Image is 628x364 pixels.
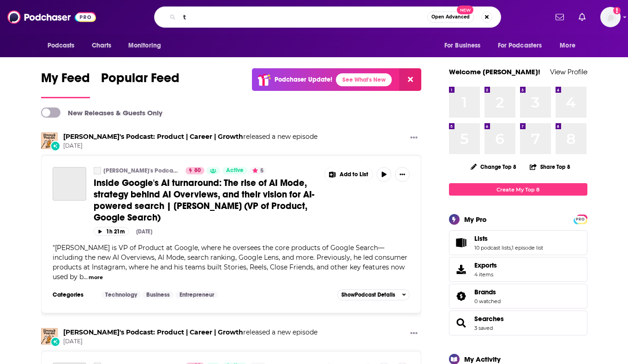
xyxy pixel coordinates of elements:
span: ... [84,273,88,281]
button: Open AdvancedNew [427,12,474,23]
button: Share Top 8 [529,158,571,176]
a: 0 watched [474,298,501,304]
p: Podchaser Update! [275,76,332,84]
div: New Episode [50,141,60,151]
a: Inside Google's AI turnaround: The rise of AI Mode, strategy behind AI Overviews, and their visio... [94,177,318,223]
a: Exports [449,257,587,282]
span: My Feed [41,70,90,91]
span: 80 [194,166,201,175]
span: Searches [449,310,587,335]
span: [DATE] [63,338,317,346]
a: Show notifications dropdown [552,9,568,25]
span: Exports [452,263,471,276]
span: Charts [92,39,112,52]
button: Show More Button [407,328,421,340]
span: Brands [449,284,587,309]
a: Lists [474,234,543,243]
a: 3 saved [474,325,493,331]
a: Popular Feed [101,70,179,98]
a: Lists [452,236,471,249]
a: Technology [102,291,141,298]
a: PRO [575,215,586,222]
a: New Releases & Guests Only [41,107,162,118]
div: My Activity [464,355,501,364]
span: [PERSON_NAME] is VP of Product at Google, where he oversees the core products of Google Search—in... [53,244,407,281]
h3: Categories [53,291,94,298]
span: Logged in as mindyn [600,7,621,27]
span: Podcasts [48,39,75,52]
div: [DATE] [136,228,152,235]
a: Inside Google's AI turnaround: The rise of AI Mode, strategy behind AI Overviews, and their visio... [53,167,86,201]
a: Lenny's Podcast: Product | Career | Growth [94,167,101,174]
div: New Episode [50,337,60,347]
div: Search podcasts, credits, & more... [154,6,501,28]
a: See What's New [336,73,392,86]
span: Brands [474,288,496,296]
a: Active [222,167,247,174]
button: 1h 21m [94,227,129,236]
span: For Business [444,39,481,52]
span: PRO [575,216,586,223]
span: " [53,244,407,281]
div: My Pro [464,215,487,224]
span: Add to List [340,171,368,178]
button: Show profile menu [600,7,621,27]
a: 80 [185,167,204,174]
a: Lenny's Podcast: Product | Career | Growth [63,132,243,141]
button: Show More Button [395,167,410,182]
a: 1 episode list [512,245,543,251]
a: Lenny's Podcast: Product | Career | Growth [41,132,58,149]
a: Brands [452,290,471,303]
button: open menu [553,37,587,54]
input: Search podcasts, credits, & more... [179,10,427,24]
a: Create My Top 8 [449,183,587,196]
a: My Feed [41,70,90,98]
a: Welcome [PERSON_NAME]! [449,67,540,76]
button: Show More Button [407,132,421,144]
span: Exports [474,261,497,269]
span: , [511,245,512,251]
button: Change Top 8 [465,161,522,173]
svg: Add a profile image [613,7,621,14]
img: Podchaser - Follow, Share and Rate Podcasts [7,8,96,26]
span: Lists [449,230,587,255]
a: Brands [474,288,501,296]
span: New [457,6,473,14]
a: Searches [474,315,504,323]
span: [DATE] [63,142,317,150]
button: open menu [492,37,556,54]
span: 4 items [474,271,497,278]
a: Show notifications dropdown [575,9,589,25]
a: View Profile [550,67,587,76]
span: Open Advanced [431,15,470,19]
h3: released a new episode [63,132,317,141]
button: ShowPodcast Details [337,289,410,300]
a: Entrepreneur [176,291,218,298]
h3: released a new episode [63,328,317,337]
button: open menu [122,37,173,54]
span: Inside Google's AI turnaround: The rise of AI Mode, strategy behind AI Overviews, and their visio... [94,177,314,223]
span: Lists [474,234,488,243]
img: Lenny's Podcast: Product | Career | Growth [41,328,58,345]
a: [PERSON_NAME]'s Podcast: Product | Career | Growth [103,167,179,174]
button: open menu [438,37,492,54]
span: More [560,39,575,52]
a: Business [143,291,173,298]
span: For Podcasters [498,39,542,52]
span: Monitoring [128,39,161,52]
button: more [89,274,103,281]
span: Active [226,166,244,175]
a: Searches [452,316,471,329]
img: User Profile [600,7,621,27]
a: Lenny's Podcast: Product | Career | Growth [63,328,243,336]
button: 5 [250,167,266,174]
span: Show Podcast Details [341,292,395,298]
span: Popular Feed [101,70,179,91]
button: Show More Button [325,167,373,182]
button: open menu [41,37,87,54]
a: Charts [86,37,117,54]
